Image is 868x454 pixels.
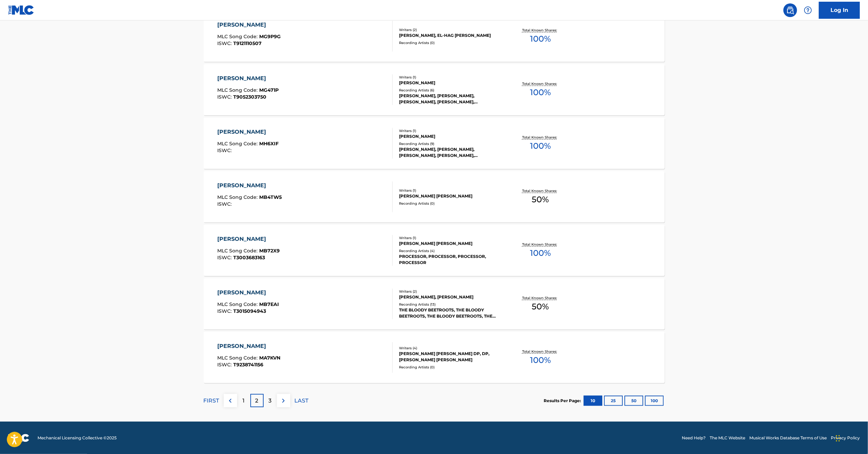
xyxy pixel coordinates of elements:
[204,225,665,276] a: [PERSON_NAME]MLC Song Code:MB72X9ISWC:T3003683163Writers (1)[PERSON_NAME] [PERSON_NAME]Recording ...
[399,193,502,199] div: [PERSON_NAME] [PERSON_NAME]
[399,133,502,140] div: [PERSON_NAME]
[204,11,665,62] a: [PERSON_NAME]MLC Song Code:MG9P9GISWC:T9121110507Writers (2)[PERSON_NAME], EL-HAG [PERSON_NAME]Re...
[399,75,502,80] div: Writers ( 1 )
[399,27,502,32] div: Writers ( 2 )
[399,235,502,240] div: Writers ( 1 )
[399,365,502,370] div: Recording Artists ( 0 )
[217,74,279,83] div: [PERSON_NAME]
[217,235,280,243] div: [PERSON_NAME]
[217,362,233,368] span: ISWC :
[544,398,583,404] p: Results Per Page:
[399,32,502,39] div: [PERSON_NAME], EL-HAG [PERSON_NAME]
[217,128,279,136] div: [PERSON_NAME]
[831,435,860,441] a: Privacy Policy
[399,240,502,247] div: [PERSON_NAME] [PERSON_NAME]
[233,94,266,100] span: T9052303750
[279,397,288,405] img: right
[217,254,233,261] span: ISWC :
[530,33,551,45] span: 100 %
[786,6,794,14] img: search
[259,87,279,93] span: MG471P
[399,302,502,307] div: Recording Artists ( 13 )
[399,188,502,193] div: Writers ( 1 )
[645,396,664,406] button: 100
[399,351,502,363] div: [PERSON_NAME] [PERSON_NAME] DP, DP, [PERSON_NAME] [PERSON_NAME]
[217,248,259,254] span: MLC Song Code :
[217,147,233,153] span: ISWC :
[204,278,665,329] a: [PERSON_NAME]MLC Song Code:MB7EAIISWC:T3015094943Writers (2)[PERSON_NAME], [PERSON_NAME]Recording...
[399,307,502,319] div: THE BLOODY BEETROOTS, THE BLOODY BEETROOTS, THE BLOODY BEETROOTS, THE BLOODY BEETROOTS, THE BLOOD...
[204,64,665,115] a: [PERSON_NAME]MLC Song Code:MG471PISWC:T9052303750Writers (1)[PERSON_NAME]Recording Artists (6)[PE...
[522,28,559,33] p: Total Known Shares:
[522,295,559,301] p: Total Known Shares:
[522,135,559,140] p: Total Known Shares:
[217,94,233,100] span: ISWC :
[217,201,233,207] span: ISWC :
[217,181,282,190] div: [PERSON_NAME]
[399,93,502,105] div: [PERSON_NAME], [PERSON_NAME], [PERSON_NAME], [PERSON_NAME], [PERSON_NAME]
[233,40,262,46] span: T9121110507
[295,397,309,405] p: LAST
[682,435,706,441] a: Need Help?
[522,349,559,354] p: Total Known Shares:
[399,80,502,86] div: [PERSON_NAME]
[226,397,234,405] img: left
[217,194,259,200] span: MLC Song Code :
[399,253,502,266] div: PROCESSOR, PROCESSOR, PROCESSOR, PROCESSOR
[399,88,502,93] div: Recording Artists ( 6 )
[217,355,259,361] span: MLC Song Code :
[804,6,812,14] img: help
[255,397,259,405] p: 2
[259,301,279,307] span: MB7EAI
[530,140,551,152] span: 100 %
[399,346,502,351] div: Writers ( 4 )
[259,248,280,254] span: MB72X9
[38,435,117,441] span: Mechanical Licensing Collective © 2025
[819,2,860,19] a: Log In
[204,397,219,405] p: FIRST
[204,332,665,383] a: [PERSON_NAME]MLC Song Code:MA7KVNISWC:T9238741156Writers (4)[PERSON_NAME] [PERSON_NAME] DP, DP, [...
[624,396,643,406] button: 50
[217,289,279,297] div: [PERSON_NAME]
[242,397,245,405] p: 1
[8,5,34,15] img: MLC Logo
[217,342,280,350] div: [PERSON_NAME]
[522,242,559,247] p: Total Known Shares:
[259,33,281,40] span: MG9P9G
[749,435,827,441] a: Musical Works Database Terms of Use
[259,141,279,147] span: MH6XIF
[522,188,559,193] p: Total Known Shares:
[522,81,559,86] p: Total Known Shares:
[204,171,665,222] a: [PERSON_NAME]MLC Song Code:MB4TW5ISWC:Writers (1)[PERSON_NAME] [PERSON_NAME]Recording Artists (0)...
[217,40,233,46] span: ISWC :
[399,141,502,146] div: Recording Artists ( 9 )
[217,87,259,93] span: MLC Song Code :
[217,301,259,307] span: MLC Song Code :
[710,435,745,441] a: The MLC Website
[801,3,815,17] div: Help
[233,254,265,261] span: T3003683163
[217,21,281,29] div: [PERSON_NAME]
[399,128,502,133] div: Writers ( 1 )
[204,118,665,169] a: [PERSON_NAME]MLC Song Code:MH6XIFISWC:Writers (1)[PERSON_NAME]Recording Artists (9)[PERSON_NAME],...
[399,146,502,159] div: [PERSON_NAME], [PERSON_NAME], [PERSON_NAME], [PERSON_NAME], [PERSON_NAME]
[217,308,233,314] span: ISWC :
[233,362,263,368] span: T9238741156
[834,421,868,454] div: Chat-widget
[8,434,29,442] img: logo
[604,396,623,406] button: 25
[584,396,602,406] button: 10
[836,428,840,449] div: Træk
[399,201,502,206] div: Recording Artists ( 0 )
[530,86,551,99] span: 100 %
[532,193,549,206] span: 50 %
[834,421,868,454] iframe: Chat Widget
[530,247,551,259] span: 100 %
[217,141,259,147] span: MLC Song Code :
[217,33,259,40] span: MLC Song Code :
[399,294,502,300] div: [PERSON_NAME], [PERSON_NAME]
[259,194,282,200] span: MB4TW5
[233,308,266,314] span: T3015094943
[530,354,551,366] span: 100 %
[259,355,280,361] span: MA7KVN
